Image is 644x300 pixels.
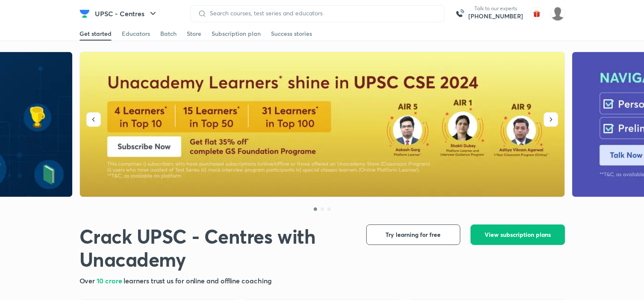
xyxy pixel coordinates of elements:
[271,27,312,41] a: Success stories
[212,29,261,38] div: Subscription plan
[485,230,551,239] span: View subscription plans
[468,12,523,20] a: [PHONE_NUMBER]
[90,5,163,22] button: UPSC - Centres
[212,27,261,41] a: Subscription plan
[471,224,565,245] button: View subscription plans
[366,224,460,245] button: Try learning for free
[79,224,353,271] h1: Crack UPSC - Centres with Unacademy
[550,6,565,21] img: Abhijeet Srivastav
[187,29,201,38] div: Store
[385,230,441,239] span: Try learning for free
[79,9,90,19] img: Company Logo
[79,276,97,285] span: Over
[530,7,544,20] img: avatar
[271,29,312,38] div: Success stories
[468,5,523,12] p: Talk to our experts
[122,27,150,41] a: Educators
[160,27,176,41] a: Batch
[122,29,150,38] div: Educators
[79,29,112,38] div: Get started
[124,276,271,285] span: learners trust us for online and offline coaching
[79,27,112,41] a: Get started
[451,5,468,22] img: call-us
[97,276,124,285] span: 10 crore
[160,29,176,38] div: Batch
[187,27,201,41] a: Store
[206,10,437,17] input: Search courses, test series and educators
